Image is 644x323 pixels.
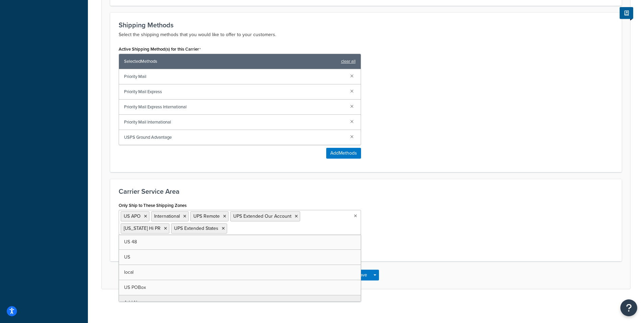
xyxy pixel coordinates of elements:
[124,253,130,261] span: US
[341,57,356,66] a: clear all
[124,284,146,291] span: US POBox
[124,87,345,97] span: Priority Mail Express
[124,269,134,276] span: local
[124,57,338,66] span: Selected Methods
[119,280,361,295] a: US POBox
[326,148,361,159] button: AddMethods
[353,270,371,280] button: Save
[124,117,345,127] span: Priority Mail International
[124,225,161,232] span: [US_STATE] Hi PR
[119,21,613,29] h3: Shipping Methods
[119,265,361,280] a: local
[119,203,187,208] label: Only Ship to These Shipping Zones
[193,213,220,220] span: UPS Remote
[620,7,633,19] button: Show Help Docs
[119,31,613,39] p: Select the shipping methods that you would like to offer to your customers.
[233,213,291,220] span: UPS Extended Our Account
[124,299,143,306] span: Add New
[124,133,345,142] span: USPS Ground Advantage
[174,225,218,232] span: UPS Extended States
[124,238,137,245] span: US 48
[124,213,141,220] span: US APO
[620,299,637,316] button: Open Resource Center
[119,47,201,52] label: Active Shipping Method(s) for this Carrier
[124,102,345,112] span: Priority Mail Express International
[124,72,345,81] span: Priority Mail
[119,295,361,310] a: Add New
[119,188,613,195] h3: Carrier Service Area
[119,250,361,265] a: US
[119,235,361,249] a: US 48
[154,213,180,220] span: International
